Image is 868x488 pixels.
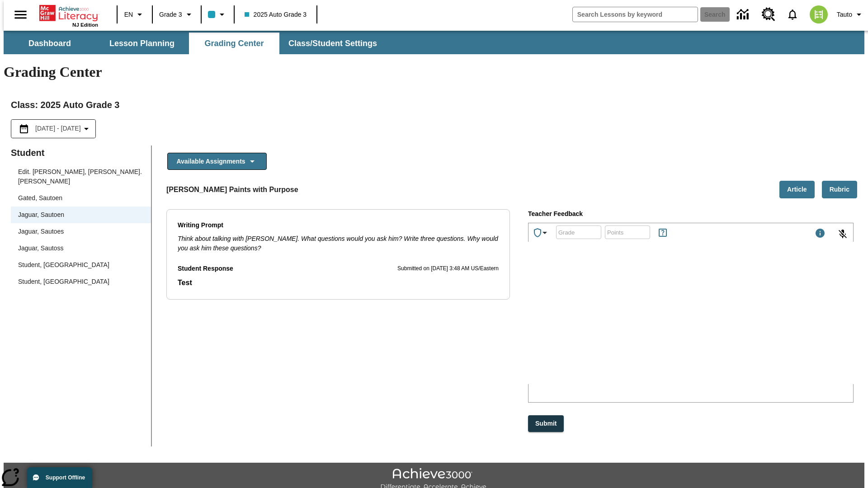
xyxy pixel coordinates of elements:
[833,6,868,23] button: Profile/Settings
[11,206,151,223] div: Jaguar, Sautoen
[654,224,672,242] button: Rules for Earning Points and Achievements, Will open in new tab
[156,6,198,23] button: Grade: Grade 3, Select a grade
[81,123,92,134] svg: Collapse Date Range Filter
[4,33,385,54] div: SubNavbar
[245,10,307,19] span: 2025 Auto Grade 3
[281,33,384,54] button: Class/Student Settings
[573,7,698,22] input: search field
[731,2,756,27] a: Data Center
[4,64,864,80] h1: Grading Center
[178,264,233,274] p: Student Response
[18,260,144,270] span: Student, [GEOGRAPHIC_DATA]
[11,145,151,160] p: Student
[5,33,95,54] button: Dashboard
[11,257,151,273] div: Student, [GEOGRAPHIC_DATA]
[46,474,85,481] span: Support Offline
[72,22,98,28] span: NJ Edition
[7,1,34,28] button: Open side menu
[39,3,98,28] div: Home
[124,10,133,19] span: EN
[204,6,231,23] button: Class color is light blue. Change class color
[167,153,267,170] button: Available Assignments
[15,123,92,134] button: Select the date range menu item
[178,221,499,230] p: Writing Prompt
[528,209,854,219] p: Teacher Feedback
[556,225,601,239] div: Grade: Letters, numbers, %, + and - are allowed.
[605,225,650,239] div: Points: Must be equal to or less than 25.
[18,227,144,236] span: Jaguar, Sautoes
[18,167,144,186] span: Edit. [PERSON_NAME], [PERSON_NAME]. [PERSON_NAME]
[11,240,151,257] div: Jaguar, Sautoss
[832,223,854,245] button: Click to activate and allow voice recognition
[756,2,781,27] a: Resource Center, Will open in new tab
[18,210,144,220] span: Jaguar, Sautoen
[27,467,92,488] button: Support Offline
[166,184,298,195] p: [PERSON_NAME] Paints with Purpose
[11,273,151,290] div: Student, [GEOGRAPHIC_DATA]
[178,277,499,288] p: Student Response
[556,220,601,244] input: Grade: Letters, numbers, %, + and - are allowed.
[120,6,149,23] button: Language: EN, Select a language
[178,234,499,253] div: Think about talking with [PERSON_NAME]. What questions would you ask him? Write three questions. ...
[18,244,144,253] span: Jaguar, Sautoss
[822,181,857,198] button: Rubric, Will open in new tab
[528,415,564,432] button: Submit
[528,224,554,242] button: Achievements
[11,164,151,190] div: Edit. [PERSON_NAME], [PERSON_NAME]. [PERSON_NAME]
[159,10,182,19] span: Grade 3
[804,3,833,26] button: Select a new avatar
[11,223,151,240] div: Jaguar, Sautoes
[18,193,144,203] span: Gated, Sautoen
[11,98,857,112] h2: Class : 2025 Auto Grade 3
[35,124,81,133] span: [DATE] - [DATE]
[39,4,98,22] a: Home
[4,31,864,54] div: SubNavbar
[11,190,151,206] div: Gated, Sautoen
[605,220,650,244] input: Points: Must be equal to or less than 25.
[397,264,499,273] p: Submitted on [DATE] 3:48 AM US/Eastern
[779,181,815,198] button: Article, Will open in new tab
[810,5,828,23] img: avatar image
[97,33,187,54] button: Lesson Planning
[781,3,804,26] a: Notifications
[837,10,852,19] span: Tauto
[18,277,144,286] span: Student, [GEOGRAPHIC_DATA]
[189,33,279,54] button: Grading Center
[815,228,826,240] div: Maximum 1000 characters Press Escape to exit toolbar and use left and right arrow keys to access ...
[178,277,499,288] p: Test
